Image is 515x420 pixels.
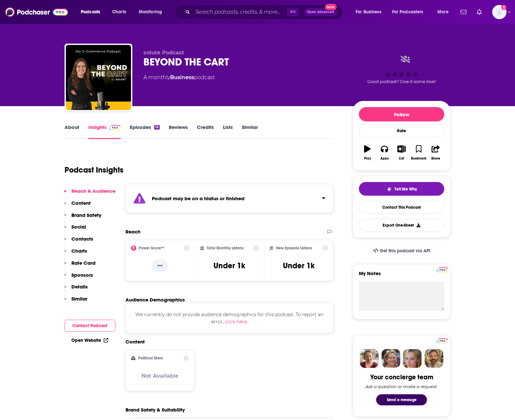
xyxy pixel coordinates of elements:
a: Open Website [71,338,108,343]
button: Play [359,141,376,164]
a: Credits [197,124,214,139]
div: Ask a question or make a request. [365,384,438,389]
div: A monthly podcast [143,74,215,81]
button: Details [64,284,88,296]
button: open menu [76,7,109,17]
h2: Total Monthly Listens [207,246,243,250]
div: Apps [380,157,389,161]
p: Rate Card [71,260,96,266]
p: Reach & Audience [71,188,115,194]
button: Show profile menu [492,5,507,19]
div: Your concierge team [370,373,433,381]
svg: Add a profile image [501,5,507,10]
a: About [65,124,79,139]
button: Send a message [376,394,427,405]
p: Details [71,284,88,290]
h3: Not Available [141,373,178,379]
button: Bookmark [410,141,427,164]
img: Podchaser Pro [109,125,121,130]
div: Bookmark [411,157,426,161]
a: Show notifications dropdown [458,7,469,18]
a: Business [170,74,194,80]
button: open menu [351,7,390,17]
button: Open AdvancedNew [304,8,337,16]
button: Similar [64,296,87,308]
h1: Podcast Insights [65,165,124,175]
button: Social [64,224,86,236]
button: Charts [64,248,87,260]
button: Content [64,200,91,212]
img: Podchaser Pro [437,267,448,273]
h2: Power Score™ [139,246,164,250]
button: Export One-Sheet [359,219,444,231]
img: Barbara Profile [381,349,400,368]
p: Content [71,200,91,206]
button: Contact Podcast [64,320,115,332]
button: open menu [433,7,457,17]
div: List [399,157,404,161]
span: For Podcasters [392,7,423,17]
span: ⌘ K [287,8,299,16]
img: BEYOND THE CART [66,45,131,110]
p: Social [71,224,86,230]
span: solute Podcast [143,49,184,56]
h2: New Episode Listens [276,246,312,250]
input: Search podcasts, credits, & more... [193,7,287,17]
a: Pro website [437,337,448,343]
div: Search podcasts, credits, & more... [181,5,349,20]
a: Contact This Podcast [359,201,444,214]
button: Reach & Audience [64,188,115,200]
h3: Under 1k [213,261,245,271]
h2: Reach [125,229,140,235]
a: Lists [223,124,233,139]
h2: Audience Demographics [125,297,185,303]
button: Share [427,141,444,164]
a: Charts [108,7,130,17]
button: Apps [376,141,393,164]
a: Reviews [169,124,188,139]
span: Get this podcast via API [380,248,430,254]
p: -- [152,259,168,272]
label: My Notes [359,270,444,282]
div: Rate [359,124,444,137]
h3: Under 1k [283,261,315,271]
img: User Profile [492,5,507,19]
p: Charts [71,248,87,254]
a: Similar [242,124,258,139]
img: Sydney Profile [360,349,379,368]
span: Podcasts [81,7,100,17]
img: Podchaser Pro [437,338,448,343]
span: Charts [112,7,126,17]
img: Jon Profile [424,349,443,368]
span: Good podcast? Give it some love! [367,79,436,84]
img: Jules Profile [403,349,422,368]
a: InsightsPodchaser Pro [88,124,121,139]
span: We currently do not provide audience demographics for this podcast. To report an error, [135,312,323,325]
button: Brand Safety [64,212,101,224]
h2: Brand Safety & Suitability [125,407,185,413]
button: Rate Card [64,260,96,272]
span: Tell Me Why [394,187,417,192]
div: 18 [154,125,160,130]
a: Pro website [437,266,448,273]
button: open menu [388,7,433,17]
button: List [393,141,410,164]
span: Logged in as TrevorC [492,5,507,19]
p: Sponsors [71,272,93,278]
a: Episodes18 [130,124,160,139]
span: For Business [356,7,381,17]
div: Share [431,157,440,161]
div: Play [364,157,371,161]
section: Click to expand status details [125,184,333,213]
p: Brand Safety [71,212,101,218]
p: Similar [71,296,87,302]
p: Contacts [71,236,93,242]
img: Podchaser - Follow, Share and Rate Podcasts [5,6,68,18]
img: tell me why sparkle [387,187,392,192]
h2: Content [125,339,328,345]
span: More [437,7,449,17]
button: tell me why sparkleTell Me Why [359,182,444,196]
strong: Podcast may be on a hiatus or finished [152,195,244,202]
a: Get this podcast via API [368,243,435,259]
